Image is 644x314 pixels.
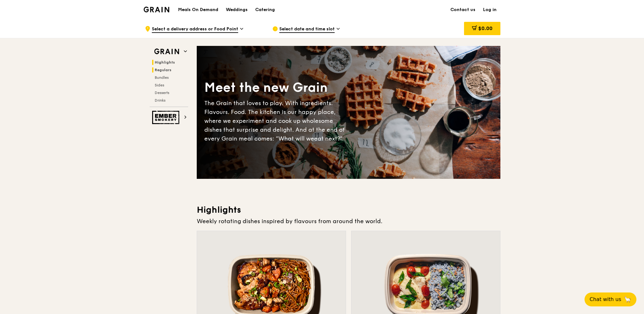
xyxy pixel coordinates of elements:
span: Drinks [155,98,165,103]
h1: Meals On Demand [178,7,218,13]
a: Weddings [222,0,251,19]
span: 🦙 [624,296,631,303]
button: Chat with us🦙 [585,292,636,306]
span: Select a delivery address or Food Point [152,26,238,33]
img: Grain [144,7,169,12]
span: Select date and time slot [279,26,335,33]
img: Ember Smokery web logo [152,111,181,124]
span: Highlights [155,60,175,65]
div: The Grain that loves to play. With ingredients. Flavours. Food. The kitchen is our happy place, w... [204,99,349,143]
span: Sides [155,83,164,87]
div: Weekly rotating dishes inspired by flavours from around the world. [197,217,500,226]
span: eat next?” [314,135,343,142]
div: Meet the new Grain [204,79,349,96]
a: Log in [479,0,500,19]
span: $0.00 [478,25,492,31]
h3: Highlights [197,204,500,216]
span: Bundles [155,75,169,80]
div: Catering [255,0,275,19]
img: Grain web logo [152,46,181,57]
span: Chat with us [590,296,621,303]
a: Catering [251,0,279,19]
span: Desserts [155,91,169,95]
a: Contact us [447,0,479,19]
span: Regulars [155,68,171,72]
div: Weddings [226,0,248,19]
